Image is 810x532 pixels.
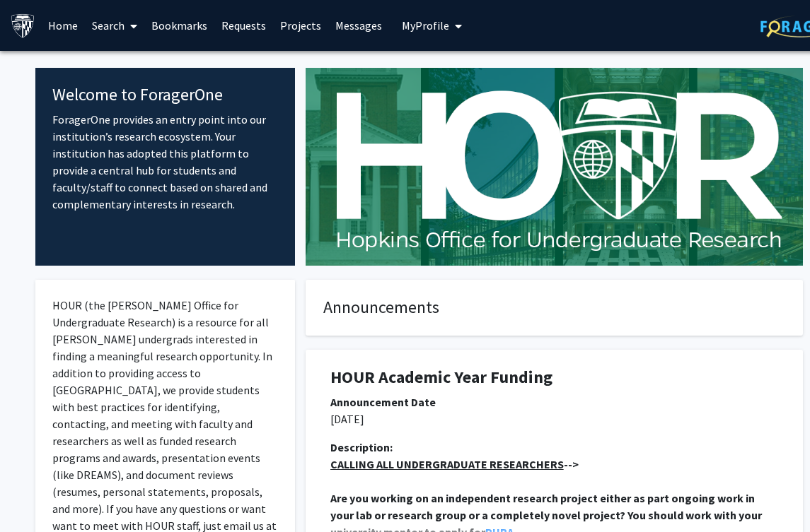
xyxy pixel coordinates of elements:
a: Search [85,1,144,50]
a: Messages [328,1,389,50]
h1: HOUR Academic Year Funding [330,367,778,388]
iframe: Chat [11,468,60,521]
p: [DATE] [330,410,778,427]
a: Bookmarks [144,1,214,50]
p: ForagerOne provides an entry point into our institution’s research ecosystem. Your institution ha... [52,111,278,213]
span: My Profile [402,18,449,32]
strong: --> [330,457,579,471]
a: Requests [214,1,273,50]
u: CALLING ALL UNDERGRADUATE RESEARCHERS [330,457,564,471]
div: Announcement Date [330,394,778,410]
div: Description: [330,439,778,456]
h4: Announcements [323,297,785,318]
img: Johns Hopkins University Logo [11,13,35,38]
h4: Welcome to ForagerOne [52,85,278,105]
a: Projects [273,1,328,50]
img: Cover Image [306,68,803,266]
a: Home [41,1,85,50]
